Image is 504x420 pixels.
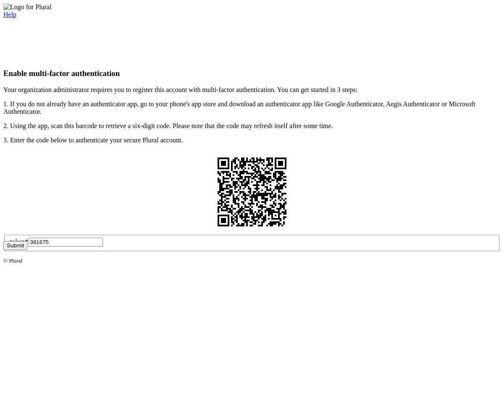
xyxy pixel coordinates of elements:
small: © Plural [3,257,22,264]
p: 1. If you do not already have an authenticator app, go to your phone's app store and download an ... [3,100,501,115]
p: Your organization administrator requires you to register this account with multi-factor authentic... [3,86,501,94]
h3: Enable multi-factor authentication [3,69,501,78]
img: QR Code [211,151,293,233]
p: 2. Using the app, scan this barcode to retrieve a six-digit code. Please note that the code may r... [3,122,501,130]
img: Logo for Plural [3,3,52,11]
a: Help [3,11,16,18]
label: token [10,238,29,245]
button: Submit [3,241,27,250]
input: Six-digit code [29,238,103,247]
p: 3. Enter the code below to authenticate your secure Plural account. [3,136,501,144]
